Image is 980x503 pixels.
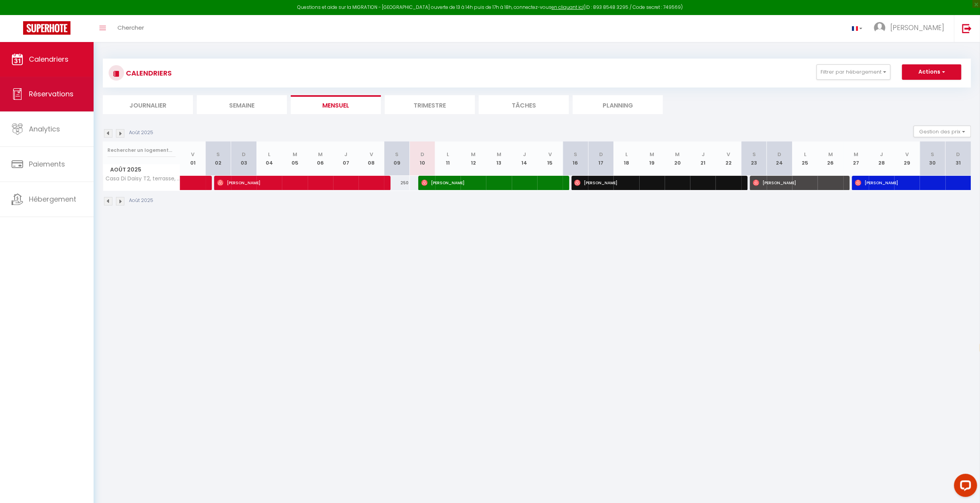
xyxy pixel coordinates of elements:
[913,126,971,137] button: Gestion des prix
[435,141,461,176] th: 11
[23,21,70,35] img: Super Booking
[792,141,818,176] th: 25
[902,64,961,80] button: Actions
[112,15,150,42] a: Chercher
[945,141,971,176] th: 31
[573,95,663,114] li: Planning
[486,141,511,176] th: 13
[344,151,347,158] abbr: J
[29,124,60,134] span: Analytics
[104,176,181,182] span: Casa Di Daisy T2, terrasse, direct à la mer, vue mer
[410,141,435,176] th: 10
[956,151,960,158] abbr: D
[370,151,373,158] abbr: V
[551,4,583,10] a: en cliquant ici
[777,151,781,158] abbr: D
[29,89,74,99] span: Réservations
[828,151,833,158] abbr: M
[905,151,909,158] abbr: V
[206,141,231,176] th: 02
[291,95,381,114] li: Mensuel
[752,151,756,158] abbr: S
[124,64,172,82] h3: CALENDRIERS
[29,159,65,169] span: Paiements
[588,141,613,176] th: 17
[29,54,69,64] span: Calendriers
[103,164,180,175] span: Août 2025
[741,141,767,176] th: 23
[767,141,792,176] th: 24
[854,151,858,158] abbr: M
[563,141,588,176] th: 16
[129,197,153,204] p: Août 2025
[242,151,246,158] abbr: D
[880,151,883,158] abbr: J
[650,151,654,158] abbr: M
[117,24,144,32] span: Chercher
[548,151,551,158] abbr: V
[920,141,945,176] th: 30
[384,176,409,190] div: 250
[479,95,569,114] li: Tâches
[217,175,378,190] span: [PERSON_NAME]
[197,95,287,114] li: Semaine
[715,141,741,176] th: 22
[461,141,486,176] th: 12
[318,151,323,158] abbr: M
[231,141,256,176] th: 03
[385,95,475,114] li: Trimestre
[29,194,76,204] span: Hébergement
[308,141,333,176] th: 06
[574,175,735,190] span: [PERSON_NAME]
[843,141,869,176] th: 27
[447,151,449,158] abbr: L
[804,151,806,158] abbr: L
[727,151,730,158] abbr: V
[948,471,980,503] iframe: LiveChat chat widget
[690,141,715,176] th: 21
[816,64,890,80] button: Filtrer par hébergement
[384,141,409,176] th: 09
[191,151,194,158] abbr: V
[962,24,972,33] img: logout
[282,141,307,176] th: 05
[471,151,476,158] abbr: M
[420,151,424,158] abbr: D
[107,143,176,157] input: Rechercher un logement...
[523,151,526,158] abbr: J
[869,141,894,176] th: 28
[333,141,358,176] th: 07
[358,141,384,176] th: 08
[256,141,282,176] th: 04
[268,151,270,158] abbr: L
[599,151,603,158] abbr: D
[625,151,628,158] abbr: L
[890,23,944,32] span: [PERSON_NAME]
[855,175,979,190] span: [PERSON_NAME]
[931,151,934,158] abbr: S
[293,151,297,158] abbr: M
[512,141,537,176] th: 14
[894,141,920,176] th: 29
[868,15,954,42] a: ... [PERSON_NAME]
[180,141,206,176] th: 01
[574,151,577,158] abbr: S
[639,141,665,176] th: 19
[818,141,843,176] th: 26
[753,175,838,190] span: [PERSON_NAME]
[421,175,557,190] span: [PERSON_NAME]
[129,129,153,136] p: Août 2025
[675,151,680,158] abbr: M
[496,151,501,158] abbr: M
[701,151,704,158] abbr: J
[537,141,563,176] th: 15
[665,141,690,176] th: 20
[395,151,399,158] abbr: S
[103,95,193,114] li: Journalier
[613,141,639,176] th: 18
[874,22,885,34] img: ...
[216,151,220,158] abbr: S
